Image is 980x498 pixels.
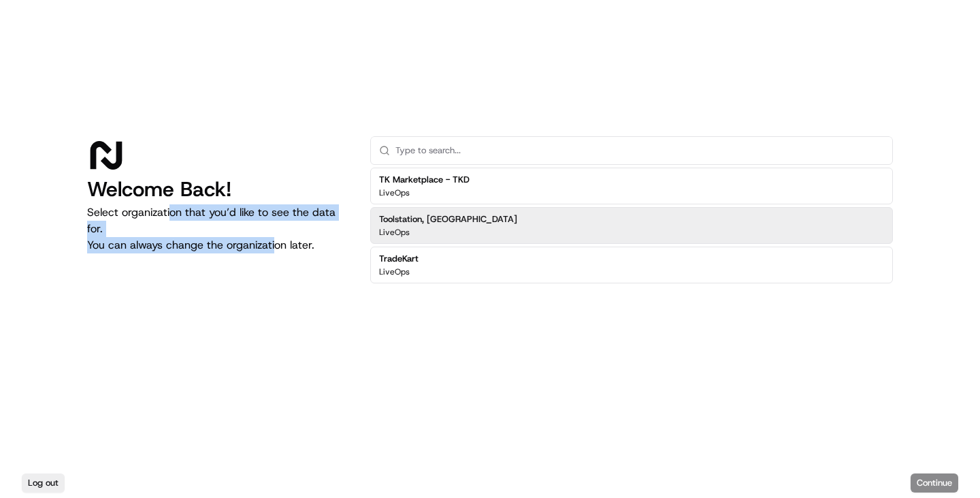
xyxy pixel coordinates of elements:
div: Suggestions [370,165,893,286]
p: LiveOps [379,187,410,198]
h2: Toolstation, [GEOGRAPHIC_DATA] [379,213,517,225]
h1: Welcome Back! [87,177,348,202]
p: LiveOps [379,227,410,238]
h2: TradeKart [379,253,419,265]
p: LiveOps [379,266,410,277]
h2: TK Marketplace - TKD [379,174,470,186]
p: Select organization that you’d like to see the data for. You can always change the organization l... [87,204,348,253]
input: Type to search... [395,137,884,164]
button: Log out [22,473,65,493]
